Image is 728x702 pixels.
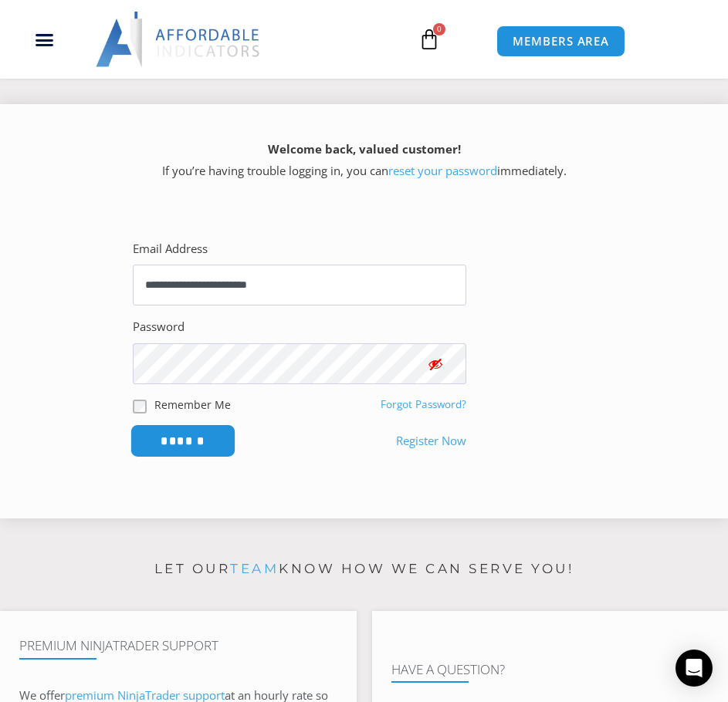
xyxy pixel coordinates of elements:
label: Email Address [133,238,208,260]
div: Menu Toggle [8,25,80,54]
a: 0 [395,17,463,62]
span: 0 [433,23,445,35]
div: Open Intercom Messenger [676,650,713,687]
label: Remember Me [154,397,231,413]
img: LogoAI | Affordable Indicators – NinjaTrader [96,12,262,67]
label: Password [133,316,185,338]
a: team [230,561,279,576]
a: reset your password [388,163,497,178]
strong: Welcome back, valued customer! [268,141,461,157]
a: Forgot Password? [381,397,466,411]
a: Register Now [396,430,466,452]
h4: Premium NinjaTrader Support [19,638,337,653]
h4: Have A Question? [391,662,709,677]
a: MEMBERS AREA [496,25,625,57]
p: If you’re having trouble logging in, you can immediately. [27,139,701,182]
button: Show password [405,343,466,384]
span: MEMBERS AREA [513,35,609,47]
